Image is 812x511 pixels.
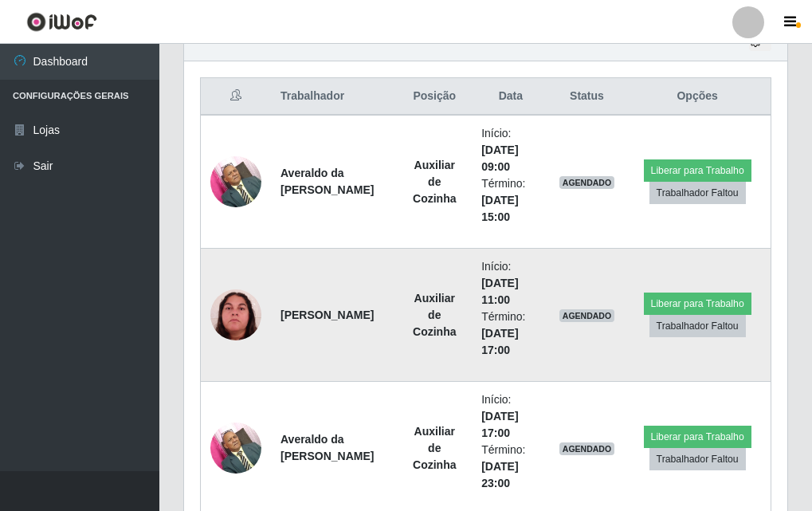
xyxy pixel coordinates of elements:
[210,147,261,215] img: 1697117733428.jpeg
[481,442,539,492] li: Término:
[280,309,374,321] strong: [PERSON_NAME]
[644,293,751,315] button: Liberar para Trabalho
[481,258,539,309] li: Início:
[481,125,539,175] li: Início:
[413,425,456,471] strong: Auxiliar de Cozinha
[481,194,518,223] time: [DATE] 15:00
[280,167,374,196] strong: Averaldo da [PERSON_NAME]
[559,442,615,455] span: AGENDADO
[649,182,746,204] button: Trabalhador Faltou
[413,159,456,205] strong: Auxiliar de Cozinha
[624,78,771,116] th: Opções
[280,433,374,462] strong: Averaldo da [PERSON_NAME]
[481,277,518,306] time: [DATE] 11:00
[481,391,539,442] li: Início:
[481,175,539,226] li: Término:
[481,143,518,173] time: [DATE] 09:00
[550,78,625,116] th: Status
[397,78,472,116] th: Posição
[649,448,746,470] button: Trabalhador Faltou
[481,410,518,439] time: [DATE] 17:00
[210,414,261,482] img: 1697117733428.jpeg
[26,12,97,32] img: CoreUI Logo
[481,327,518,356] time: [DATE] 17:00
[481,460,518,489] time: [DATE] 23:00
[210,289,261,340] img: 1750360677294.jpeg
[481,309,539,359] li: Término:
[559,176,615,189] span: AGENDADO
[649,315,746,337] button: Trabalhador Faltou
[472,78,549,116] th: Data
[559,309,615,322] span: AGENDADO
[271,78,397,116] th: Trabalhador
[644,159,751,182] button: Liberar para Trabalho
[413,292,456,338] strong: Auxiliar de Cozinha
[644,426,751,448] button: Liberar para Trabalho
